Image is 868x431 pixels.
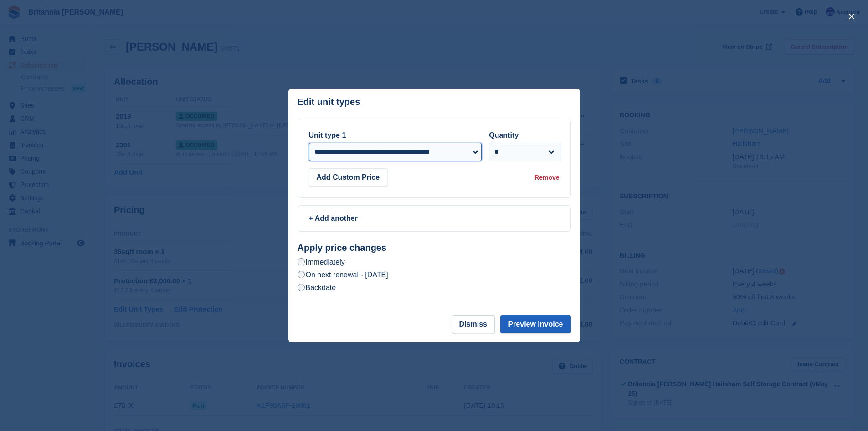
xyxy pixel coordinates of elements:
[298,205,571,232] a: + Add another
[309,168,388,187] button: Add Custom Price
[452,315,495,333] button: Dismiss
[298,257,345,267] label: Immediately
[298,270,388,280] label: On next renewal - [DATE]
[298,258,305,265] input: Immediately
[298,283,336,292] label: Backdate
[309,213,560,224] div: + Add another
[309,131,346,139] label: Unit type 1
[500,315,570,333] button: Preview Invoice
[534,173,559,182] div: Remove
[298,284,305,291] input: Backdate
[298,97,360,107] p: Edit unit types
[298,243,387,253] strong: Apply price changes
[489,131,519,139] label: Quantity
[844,9,859,24] button: close
[298,271,305,278] input: On next renewal - [DATE]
